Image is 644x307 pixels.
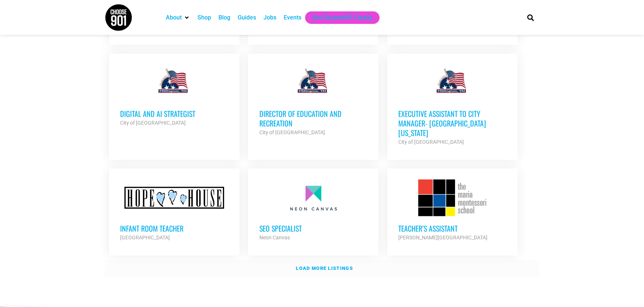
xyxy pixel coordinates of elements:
[398,109,507,138] h3: Executive Assistant to City Manager- [GEOGRAPHIC_DATA] [US_STATE]
[162,11,194,24] div: About
[105,260,539,277] a: Load more listings
[162,11,514,24] nav: Main nav
[259,129,325,135] strong: City of [GEOGRAPHIC_DATA]
[263,13,276,22] a: Jobs
[109,168,239,253] a: Infant Room Teacher [GEOGRAPHIC_DATA]
[296,265,353,271] strong: Load more listings
[524,11,536,24] div: Search
[259,109,367,128] h3: Director of Education and Recreation
[120,224,228,233] h3: Infant Room Teacher
[109,54,239,138] a: Digital and AI Strategist City of [GEOGRAPHIC_DATA]
[120,109,228,118] h3: Digital and AI Strategist
[284,13,301,22] a: Events
[248,168,378,253] a: SEO Specialist Neon Canvas
[248,54,378,148] a: Director of Education and Recreation City of [GEOGRAPHIC_DATA]
[218,13,230,22] a: Blog
[259,224,367,233] h3: SEO Specialist
[398,224,507,233] h3: Teacher’s Assistant
[398,139,464,145] strong: City of [GEOGRAPHIC_DATA]
[197,13,211,22] a: Shop
[387,168,518,253] a: Teacher’s Assistant [PERSON_NAME][GEOGRAPHIC_DATA]
[259,235,290,240] strong: Neon Canvas
[398,235,487,240] strong: [PERSON_NAME][GEOGRAPHIC_DATA]
[387,54,518,157] a: Executive Assistant to City Manager- [GEOGRAPHIC_DATA] [US_STATE] City of [GEOGRAPHIC_DATA]
[312,13,372,22] a: Get Choose901 Emails
[238,13,256,22] a: Guides
[120,235,170,240] strong: [GEOGRAPHIC_DATA]
[166,13,182,22] a: About
[120,120,186,126] strong: City of [GEOGRAPHIC_DATA]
